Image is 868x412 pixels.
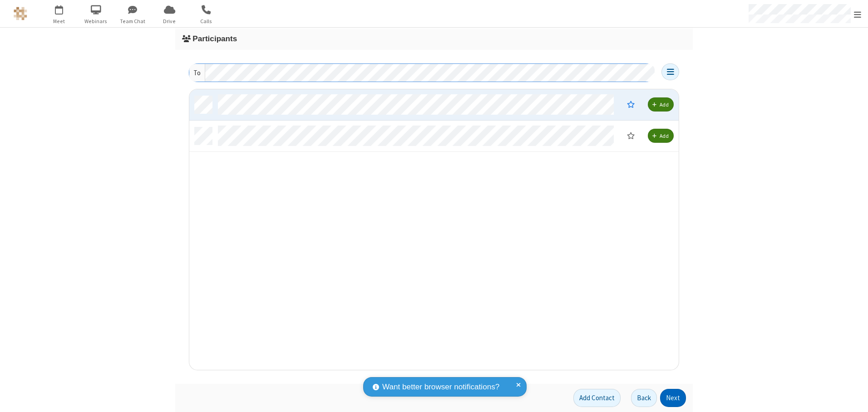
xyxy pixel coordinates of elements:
[189,17,223,25] span: Calls
[182,34,686,43] h3: Participants
[42,17,76,25] span: Meet
[660,132,669,139] span: Add
[14,7,27,20] img: QA Selenium DO NOT DELETE OR CHANGE
[631,389,657,407] button: Back
[153,17,187,25] span: Drive
[382,381,499,393] span: Want better browser notifications?
[648,97,674,111] button: Add
[661,63,679,80] button: Open menu
[621,128,641,143] button: Moderator
[579,393,615,402] span: Add Contact
[79,17,113,25] span: Webinars
[573,389,621,407] button: Add Contact
[660,101,669,108] span: Add
[621,97,641,112] button: Moderator
[189,64,205,82] div: To
[648,129,674,143] button: Add
[189,89,680,371] div: grid
[660,389,686,407] button: Next
[116,17,150,25] span: Team Chat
